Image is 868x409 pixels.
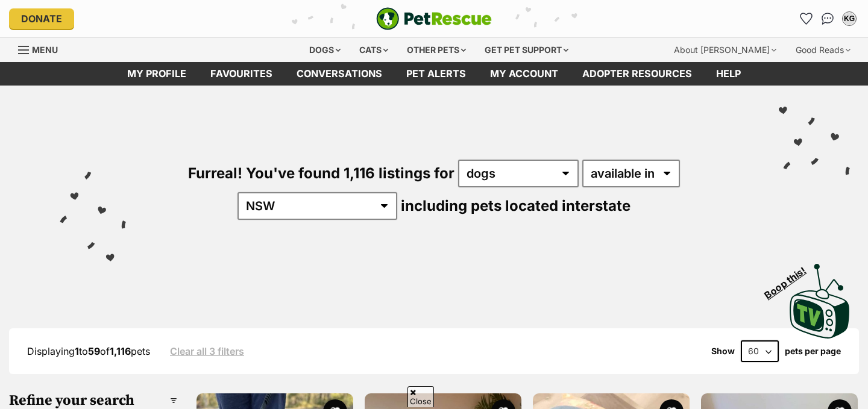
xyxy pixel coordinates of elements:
div: Dogs [301,38,349,62]
ul: Account quick links [796,9,859,28]
span: including pets located interstate [401,197,631,214]
strong: 1,116 [110,345,131,357]
a: Favourites [198,62,285,86]
a: PetRescue [376,7,492,30]
img: PetRescue TV logo [790,264,850,339]
a: Clear all 3 filters [170,346,244,357]
div: About [PERSON_NAME] [665,38,785,62]
div: Other pets [398,38,474,62]
a: Menu [18,38,66,60]
a: My profile [115,62,198,86]
a: conversations [285,62,394,86]
a: Donate [9,8,74,29]
span: Boop this! [763,257,818,301]
button: My account [840,9,859,28]
a: Help [704,62,753,86]
div: Get pet support [476,38,577,62]
span: Furreal! You've found 1,116 listings for [188,164,454,182]
strong: 59 [88,345,100,357]
span: Show [711,346,735,356]
span: Close [407,386,434,407]
span: Displaying to of pets [27,345,150,357]
div: KG [843,13,855,25]
a: Pet alerts [394,62,478,86]
div: Cats [351,38,397,62]
img: chat-41dd97257d64d25036548639549fe6c8038ab92f7586957e7f3b1b290dea8141.svg [822,13,834,25]
span: Menu [32,45,58,55]
a: My account [478,62,570,86]
div: Good Reads [787,38,859,62]
a: Boop this! [790,253,850,341]
strong: 1 [75,345,79,357]
h3: Refine your search [9,392,177,409]
a: Adopter resources [570,62,704,86]
label: pets per page [785,346,841,356]
a: Favourites [796,9,816,28]
img: logo-e224e6f780fb5917bec1dbf3a21bbac754714ae5b6737aabdf751b685950b380.svg [376,7,492,30]
a: Conversations [818,9,837,28]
